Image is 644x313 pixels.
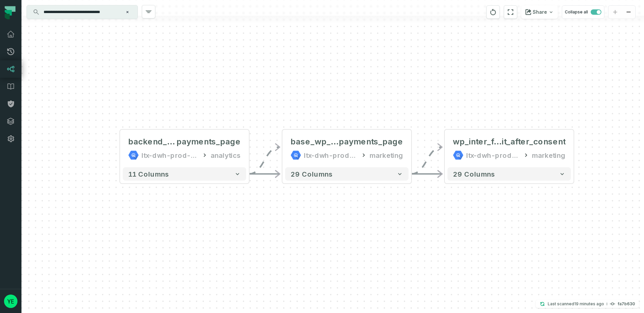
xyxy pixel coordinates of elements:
[521,5,558,19] button: Share
[128,136,176,147] span: backend_web
[290,136,403,147] div: base_wp_backend_webpayments_page
[4,295,17,308] img: avatar of yedidya
[466,150,520,161] div: ltx-dwh-prod-processed
[290,136,339,147] span: base_wp_backend_web
[562,5,604,19] button: Collapse all
[574,301,604,306] relative-time: Aug 31, 2025, 11:06 AM GMT+3
[176,136,241,147] span: payments_page
[453,136,566,147] div: wp_inter_first_visit_after_consent
[411,147,442,174] g: Edge from 319e0c7f72acde6709b46770c29ebd9b to bb7c35960b49b262c52d5765fdcf4e97
[128,136,241,147] div: backend_webpayments_page
[128,170,169,178] span: 11 columns
[211,150,241,161] div: analytics
[124,9,131,15] button: Clear search query
[622,6,635,19] button: zoom out
[536,300,639,308] button: Last scanned[DATE] 11:06:52 AMfa7b630
[142,150,199,161] div: ltx-dwh-prod-raw
[304,150,358,161] div: ltx-dwh-prod-processed
[339,136,403,147] span: payments_page
[290,170,333,178] span: 29 columns
[453,170,495,178] span: 29 columns
[548,301,604,307] p: Last scanned
[453,136,502,147] span: wp_inter_first_vis
[618,302,635,306] h4: fa7b630
[249,147,280,174] g: Edge from f127c9e2adf4eeed70bc0766e28d83e3 to 319e0c7f72acde6709b46770c29ebd9b
[370,150,403,161] div: marketing
[532,150,566,161] div: marketing
[502,136,566,147] span: it_after_consent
